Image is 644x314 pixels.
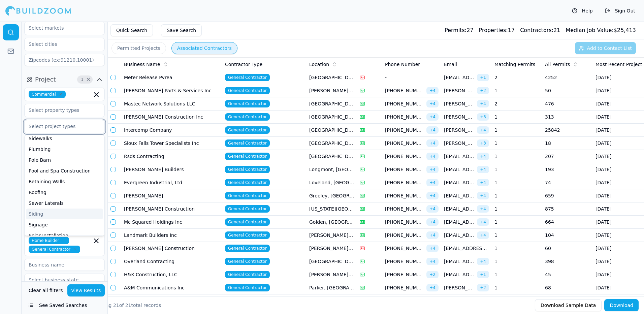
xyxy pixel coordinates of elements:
[225,87,270,94] span: General Contractor
[121,163,222,176] td: [PERSON_NAME] Builders
[385,284,424,291] span: [PHONE_NUMBER]
[444,74,474,81] span: [EMAIL_ADDRESS][DOMAIN_NAME]
[121,176,222,189] td: Evergreen Industrial, Ltd
[307,255,357,268] td: [GEOGRAPHIC_DATA], [GEOGRAPHIC_DATA]
[225,218,270,226] span: General Contractor
[385,219,424,225] span: [PHONE_NUMBER]
[542,137,593,150] td: 18
[225,271,270,278] span: General Contractor
[25,22,96,34] input: Select markets
[542,202,593,216] td: 875
[426,100,439,107] span: + 4
[492,255,542,268] td: 1
[25,38,96,50] input: Select cities
[121,137,222,150] td: Sioux Falls Tower Specialists Inc
[477,258,489,265] span: + 4
[444,245,489,252] span: [EMAIL_ADDRESS][DOMAIN_NAME]
[225,100,270,107] span: General Contractor
[307,71,357,84] td: [GEOGRAPHIC_DATA][PERSON_NAME], [GEOGRAPHIC_DATA]
[29,91,66,98] span: Commercial
[492,281,542,294] td: 1
[444,206,474,212] span: [EMAIL_ADDRESS][DOMAIN_NAME]
[309,61,329,68] span: Location
[385,87,424,94] span: [PHONE_NUMBER]
[385,153,424,160] span: [PHONE_NUMBER]
[542,281,593,294] td: 68
[225,166,270,173] span: General Contractor
[492,124,542,137] td: 1
[444,153,474,160] span: [EMAIL_ADDRESS][DOMAIN_NAME]
[492,229,542,242] td: 1
[444,284,474,291] span: [PERSON_NAME][EMAIL_ADDRESS][DOMAIN_NAME]
[492,137,542,150] td: 1
[307,281,357,294] td: Parker, [GEOGRAPHIC_DATA]
[125,303,131,308] span: 21
[444,127,474,133] span: [PERSON_NAME][DOMAIN_NAME][EMAIL_ADDRESS][DOMAIN_NAME]
[477,218,489,226] span: + 4
[595,61,642,68] span: Most Recent Project
[426,284,439,291] span: + 4
[542,268,593,281] td: 45
[385,100,424,107] span: [PHONE_NUMBER]
[542,84,593,97] td: 50
[492,242,542,255] td: 1
[477,271,489,278] span: + 1
[385,61,420,68] span: Phone Number
[110,24,153,36] button: Quick Search
[121,189,222,202] td: [PERSON_NAME]
[307,176,357,189] td: Loveland, [GEOGRAPHIC_DATA]
[307,229,357,242] td: [PERSON_NAME], [GEOGRAPHIC_DATA]
[225,179,270,186] span: General Contractor
[25,104,96,116] input: Select property types
[492,84,542,97] td: 1
[92,302,161,309] div: Showing of total records
[121,281,222,294] td: A&M Communications Inc
[444,179,474,186] span: [EMAIL_ADDRESS][DOMAIN_NAME]
[29,237,69,244] span: Home Builder
[26,198,103,209] div: Sewer Laterals
[542,294,593,308] td: 424
[26,209,103,219] div: Siding
[121,202,222,216] td: [PERSON_NAME] Construction
[545,61,570,68] span: All Permits
[492,268,542,281] td: 1
[477,284,489,291] span: + 2
[444,232,474,239] span: [EMAIL_ADDRESS][DOMAIN_NAME]
[542,111,593,124] td: 313
[566,26,636,34] div: $ 25,413
[444,192,474,199] span: [EMAIL_ADDRESS][DOMAIN_NAME]
[426,126,439,134] span: + 4
[569,5,596,16] button: Help
[111,42,166,54] button: Permitted Projects
[479,26,515,34] div: 17
[225,153,270,160] span: General Contractor
[307,268,357,281] td: [PERSON_NAME], [GEOGRAPHIC_DATA]
[26,219,103,230] div: Signage
[307,150,357,163] td: [GEOGRAPHIC_DATA], [GEOGRAPHIC_DATA]
[29,246,80,253] span: General Contractor
[24,259,105,271] input: Business name
[426,192,439,199] span: + 4
[444,140,474,147] span: [PERSON_NAME][EMAIL_ADDRESS][DOMAIN_NAME]
[542,163,593,176] td: 193
[542,216,593,229] td: 664
[225,192,270,199] span: General Contractor
[385,192,424,199] span: [PHONE_NUMBER]
[542,97,593,111] td: 476
[542,255,593,268] td: 398
[444,219,474,225] span: [EMAIL_ADDRESS][DOMAIN_NAME]
[25,120,96,132] input: Select project types
[113,303,119,308] span: 21
[520,27,553,33] span: Contractors:
[307,189,357,202] td: Greeley, [GEOGRAPHIC_DATA]
[445,26,474,34] div: 27
[307,163,357,176] td: Longmont, [GEOGRAPHIC_DATA]
[542,71,593,84] td: 4252
[385,140,424,147] span: [PHONE_NUMBER]
[26,144,103,155] div: Plumbing
[307,97,357,111] td: [GEOGRAPHIC_DATA], [GEOGRAPHIC_DATA]
[121,97,222,111] td: Mastec Network Solutions LLC
[385,232,424,239] span: [PHONE_NUMBER]
[492,294,542,308] td: 1
[477,166,489,173] span: + 4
